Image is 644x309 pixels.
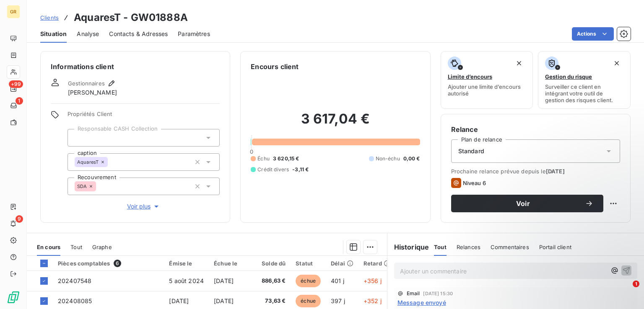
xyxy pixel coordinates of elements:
[7,5,20,18] div: GR
[108,158,114,166] input: Ajouter une valeur
[451,195,603,212] button: Voir
[77,30,99,38] span: Analyse
[364,260,390,267] div: Retard
[7,291,20,304] img: Logo LeanPay
[457,244,480,250] span: Relances
[615,281,636,301] iframe: Intercom live chat
[448,73,492,80] span: Limite d’encours
[40,30,67,38] span: Situation
[214,277,234,284] span: [DATE]
[68,88,117,97] span: [PERSON_NAME]
[92,244,112,250] span: Graphe
[448,83,526,97] span: Ajouter une limite d’encours autorisé
[251,111,420,136] h2: 3 617,04 €
[376,155,400,162] span: Non-échu
[407,291,420,296] span: Email
[463,180,486,186] span: Niveau 6
[257,155,270,162] span: Échu
[364,277,382,284] span: +356 j
[364,297,382,304] span: +352 j
[476,228,644,286] iframe: Intercom notifications message
[96,183,103,190] input: Ajouter une valeur
[397,298,446,307] span: Message envoyé
[77,184,87,189] span: SDA
[77,160,99,165] span: AquaresT
[169,260,204,267] div: Émise le
[37,244,60,250] span: En cours
[40,13,59,22] a: Clients
[273,155,299,162] span: 3 620,15 €
[331,277,344,284] span: 401 j
[127,202,161,211] span: Voir plus
[70,244,82,250] span: Tout
[16,215,23,223] span: 9
[331,297,345,304] span: 397 j
[545,73,592,80] span: Gestion du risque
[296,260,321,267] div: Statut
[451,124,620,134] h6: Relance
[114,260,121,267] span: 6
[16,97,23,105] span: 1
[387,242,429,252] h6: Historique
[538,51,631,109] button: Gestion du risqueSurveiller ce client en intégrant votre outil de gestion des risques client.
[214,260,252,267] div: Échue le
[109,30,168,38] span: Contacts & Adresses
[572,27,614,41] button: Actions
[58,260,159,267] div: Pièces comptables
[441,51,533,109] button: Limite d’encoursAjouter une limite d’encours autorisé
[251,62,299,72] h6: Encours client
[169,277,204,284] span: 5 août 2024
[75,134,81,142] input: Ajouter une valeur
[214,297,234,304] span: [DATE]
[461,200,585,207] span: Voir
[545,83,623,103] span: Surveiller ce client en intégrant votre outil de gestion des risques client.
[40,14,59,21] span: Clients
[51,62,220,72] h6: Informations client
[9,80,23,88] span: +99
[423,291,453,296] span: [DATE] 15:30
[68,202,220,211] button: Voir plus
[262,260,286,267] div: Solde dû
[250,148,253,155] span: 0
[296,295,321,307] span: échue
[58,277,91,284] span: 202407548
[451,168,620,175] span: Prochaine relance prévue depuis le
[257,166,289,173] span: Crédit divers
[292,166,309,173] span: -3,11 €
[262,277,286,285] span: 886,63 €
[68,111,220,122] span: Propriétés Client
[178,30,210,38] span: Paramètres
[74,10,188,25] h3: AquaresT - GW01888A
[458,147,484,155] span: Standard
[68,80,105,87] span: Gestionnaires
[262,297,286,305] span: 73,63 €
[633,281,639,287] span: 1
[403,155,420,162] span: 0,00 €
[296,275,321,287] span: échue
[169,297,189,304] span: [DATE]
[546,168,565,175] span: [DATE]
[58,297,92,304] span: 202408085
[331,260,353,267] div: Délai
[434,244,447,250] span: Tout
